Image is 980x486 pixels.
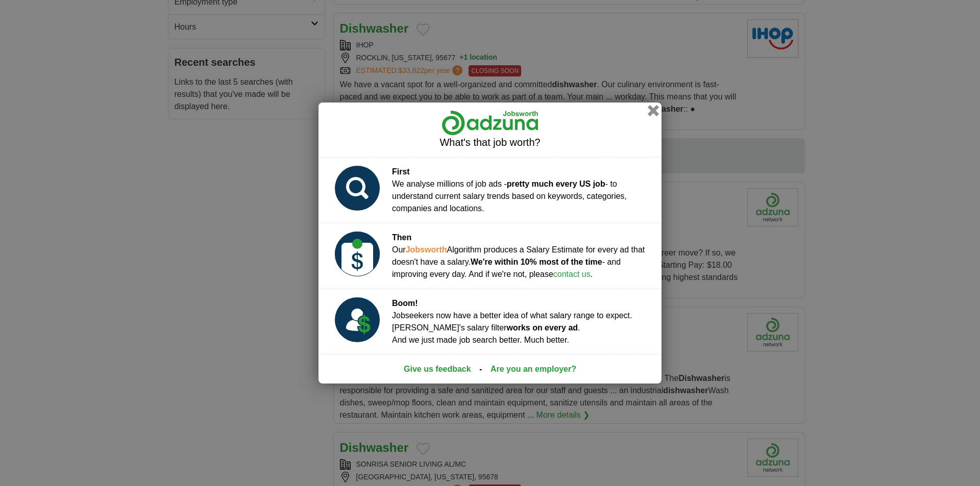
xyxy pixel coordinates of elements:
h2: What's that job worth? [327,136,653,149]
a: Give us feedback [404,363,471,375]
a: Are you an employer? [491,363,576,375]
strong: Then [392,233,411,242]
div: Our Algorithm produces a Salary Estimate for every ad that doesn't have a salary. - and improving... [392,232,653,280]
img: salary_prediction_2_USD.svg [335,232,380,276]
a: contact us [553,270,591,278]
div: We analyse millions of job ads - - to understand current salary trends based on keywords, categor... [392,166,653,215]
strong: works on every ad [506,323,578,332]
img: salary_prediction_1.svg [335,166,380,211]
span: - [479,363,482,375]
strong: We're within 10% most of the time [471,258,602,266]
strong: Jobsworth [406,245,447,254]
strong: pretty much every US job [507,180,605,188]
img: salary_prediction_3_USD.svg [335,297,380,342]
strong: First [392,167,410,176]
div: Jobseekers now have a better idea of what salary range to expect. [PERSON_NAME]'s salary filter .... [392,297,632,346]
strong: Boom! [392,299,418,308]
